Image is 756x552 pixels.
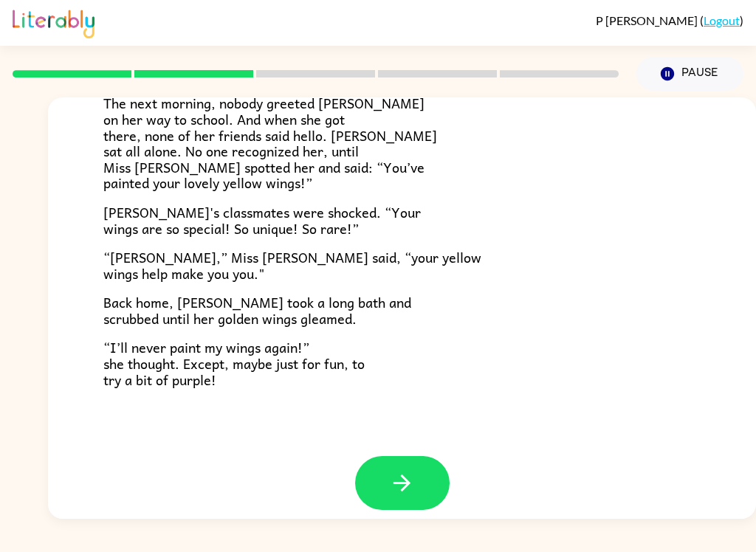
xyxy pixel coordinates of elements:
span: P [PERSON_NAME] [596,13,700,27]
button: Pause [636,57,743,91]
div: ( ) [596,13,743,27]
a: Logout [704,13,740,27]
span: The next morning, nobody greeted [PERSON_NAME] on her way to school. And when she got there, none... [103,92,437,193]
span: [PERSON_NAME]'s classmates were shocked. “Your wings are so special! So unique! So rare!” [103,201,421,239]
span: Back home, [PERSON_NAME] took a long bath and scrubbed until her golden wings gleamed. [103,291,411,329]
span: “[PERSON_NAME],” Miss [PERSON_NAME] said, “your yellow wings help make you you." [103,246,481,284]
span: “I’ll never paint my wings again!” she thought. Except, maybe just for fun, to try a bit of purple! [103,337,365,390]
img: Literably [13,6,94,38]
